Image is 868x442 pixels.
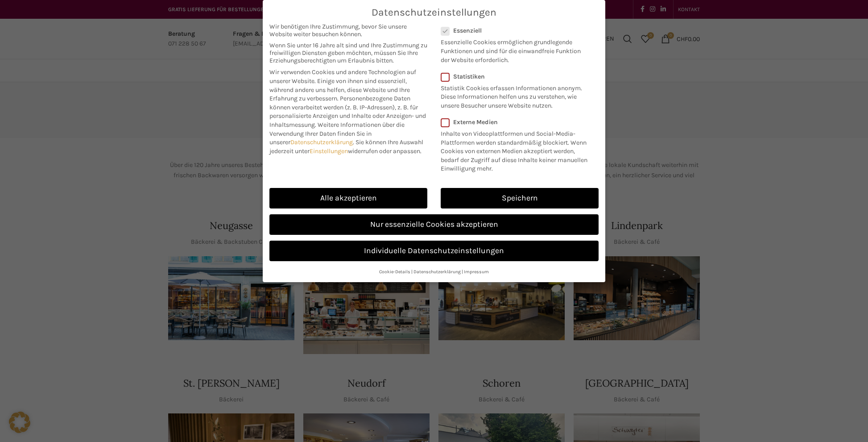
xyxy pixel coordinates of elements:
a: Einstellungen [310,147,348,155]
span: Wir verwenden Cookies und andere Technologien auf unserer Website. Einige von ihnen sind essenzie... [269,68,416,102]
label: Essenziell [441,27,587,34]
span: Wir benötigen Ihre Zustimmung, bevor Sie unsere Website weiter besuchen können. [269,23,427,38]
span: Wenn Sie unter 16 Jahre alt sind und Ihre Zustimmung zu freiwilligen Diensten geben möchten, müss... [269,42,427,64]
p: Statistik Cookies erfassen Informationen anonym. Diese Informationen helfen uns zu verstehen, wie... [441,80,587,110]
span: Sie können Ihre Auswahl jederzeit unter widerrufen oder anpassen. [269,138,423,155]
a: Cookie-Details [379,269,410,275]
a: Datenschutzerklärung [413,269,461,275]
span: Personenbezogene Daten können verarbeitet werden (z. B. IP-Adressen), z. B. für personalisierte A... [269,95,426,129]
label: Statistiken [441,73,587,80]
a: Alle akzeptieren [269,188,427,208]
a: Datenschutzerklärung [290,138,353,146]
a: Individuelle Datenschutzeinstellungen [269,241,599,261]
a: Nur essenzielle Cookies akzeptieren [269,214,599,235]
a: Speichern [441,188,599,208]
label: Externe Medien [441,118,593,126]
p: Essenzielle Cookies ermöglichen grundlegende Funktionen und sind für die einwandfreie Funktion de... [441,34,587,64]
a: Impressum [464,269,489,275]
p: Inhalte von Videoplattformen und Social-Media-Plattformen werden standardmäßig blockiert. Wenn Co... [441,126,593,173]
span: Datenschutzeinstellungen [372,7,496,18]
span: Weitere Informationen über die Verwendung Ihrer Daten finden Sie in unserer . [269,121,405,146]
